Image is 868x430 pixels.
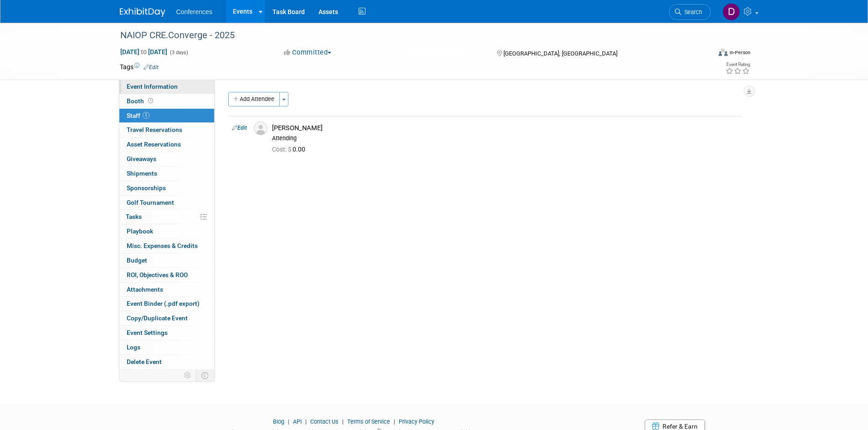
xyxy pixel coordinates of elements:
a: Event Settings [119,326,214,340]
span: | [340,418,346,425]
span: Travel Reservations [127,126,182,133]
a: Search [669,4,711,20]
a: Delete Event [119,355,214,369]
span: Copy/Duplicate Event [127,314,188,322]
a: Golf Tournament [119,196,214,210]
span: Event Binder (.pdf export) [127,300,200,307]
button: Committed [281,48,335,57]
a: Blog [273,418,284,425]
a: Privacy Policy [399,418,434,425]
span: Misc. Expenses & Credits [127,242,198,249]
span: Cost: $ [272,146,293,153]
span: 1 [143,112,149,119]
a: Budget [119,253,214,268]
span: | [303,418,309,425]
span: Playbook [127,228,153,235]
a: Edit [232,125,247,131]
span: to [139,48,148,56]
a: Event Information [119,80,214,94]
img: Format-Inperson.png [719,49,728,56]
span: Conferences [176,8,212,15]
a: Misc. Expenses & Credits [119,239,214,253]
a: Asset Reservations [119,137,214,152]
a: Sponsorships [119,181,214,195]
a: Tasks [119,210,214,224]
a: Copy/Duplicate Event [119,311,214,325]
span: Search [681,9,702,15]
span: | [391,418,397,425]
span: Event Settings [127,329,168,336]
span: Sponsorships [127,184,166,192]
img: Diane Arabia [723,3,740,20]
span: Logs [127,344,140,351]
a: Logs [119,340,214,354]
span: Booth not reserved yet [146,97,155,104]
img: Associate-Profile-5.png [254,121,267,135]
td: Tags [120,62,159,71]
a: Giveaways [119,152,214,166]
div: NAIOP CRE.Converge - 2025 [117,27,697,44]
span: (3 days) [169,50,188,56]
div: In-Person [729,49,750,56]
a: Staff1 [119,109,214,123]
span: Asset Reservations [127,141,181,148]
a: Attachments [119,283,214,297]
span: | [286,418,292,425]
a: Event Binder (.pdf export) [119,297,214,311]
span: Booth [127,97,155,105]
span: Tasks [126,213,142,220]
span: Delete Event [127,358,162,365]
a: Playbook [119,224,214,238]
a: Terms of Service [347,418,390,425]
a: Travel Reservations [119,123,214,137]
div: Event Rating [725,62,750,67]
span: [DATE] [DATE] [120,48,168,56]
td: Toggle Event Tabs [195,369,214,381]
img: ExhibitDay [120,8,165,17]
button: Add Attendee [228,92,280,106]
a: Edit [144,64,159,71]
span: 0.00 [272,146,309,153]
span: Staff [127,112,149,119]
span: Event Information [127,83,178,90]
a: API [293,418,302,425]
a: ROI, Objectives & ROO [119,268,214,282]
a: Contact Us [310,418,339,425]
span: Giveaways [127,155,156,162]
span: Budget [127,257,147,264]
span: Golf Tournament [127,199,174,206]
a: Shipments [119,167,214,181]
div: [PERSON_NAME] [272,124,738,132]
div: Event Format [657,47,751,61]
a: Booth [119,94,214,108]
span: ROI, Objectives & ROO [127,271,188,278]
td: Personalize Event Tab Strip [180,369,196,381]
span: Shipments [127,170,157,177]
span: [GEOGRAPHIC_DATA], [GEOGRAPHIC_DATA] [503,50,617,57]
div: Attending [272,135,738,142]
span: Attachments [127,286,163,293]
